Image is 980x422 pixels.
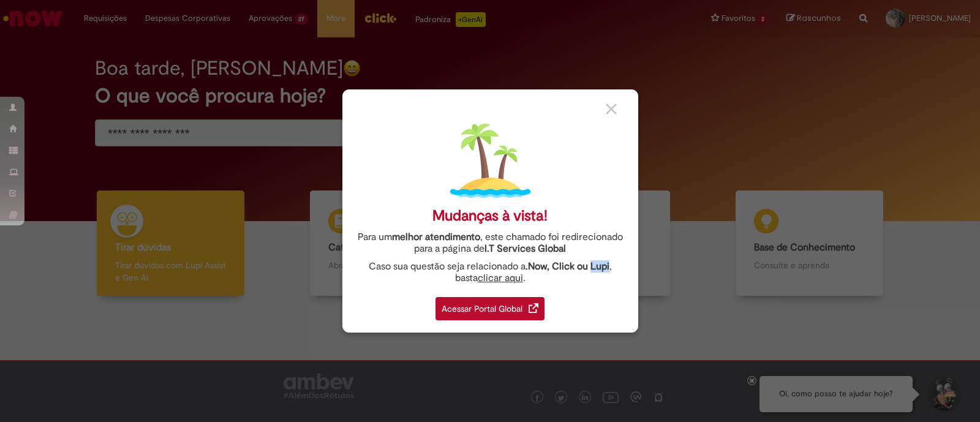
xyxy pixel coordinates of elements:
[435,297,545,320] div: Acessar Portal Global
[606,104,617,115] img: close_button_grey.png
[432,207,548,225] div: Mudanças à vista!
[392,231,480,243] strong: melhor atendimento
[484,236,566,255] a: I.T Services Global
[352,232,629,255] div: Para um , este chamado foi redirecionado para a página de
[478,265,523,284] a: clicar aqui
[352,261,629,284] div: Caso sua questão seja relacionado a , basta .
[435,290,545,320] a: Acessar Portal Global
[450,121,530,201] img: island.png
[526,260,609,273] strong: .Now, Click ou Lupi
[529,303,538,313] img: redirect_link.png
